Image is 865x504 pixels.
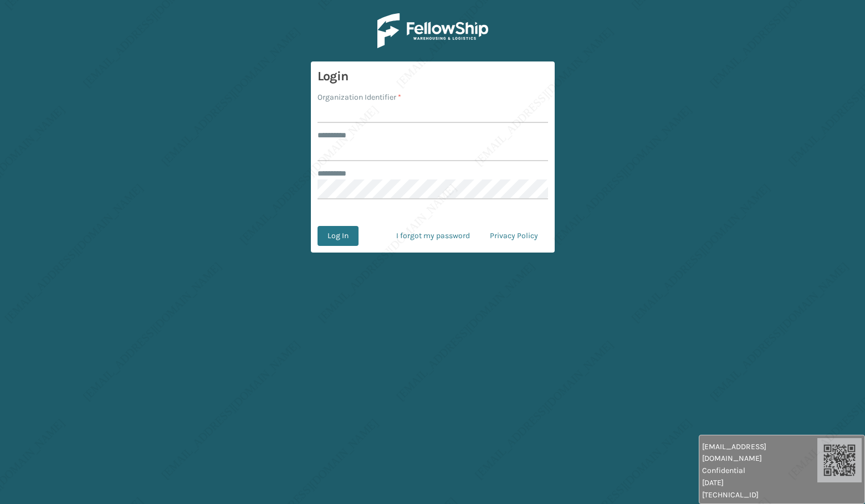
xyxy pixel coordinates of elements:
[480,226,548,246] a: Privacy Policy
[702,441,817,464] span: [EMAIL_ADDRESS][DOMAIN_NAME]
[377,13,488,48] img: Logo
[386,226,480,246] a: I forgot my password
[318,91,401,103] label: Organization Identifier
[702,477,817,488] span: [DATE]
[702,465,817,476] span: Confidential
[318,68,548,85] h3: Login
[318,226,359,246] button: Log In
[702,489,817,501] span: [TECHNICAL_ID]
